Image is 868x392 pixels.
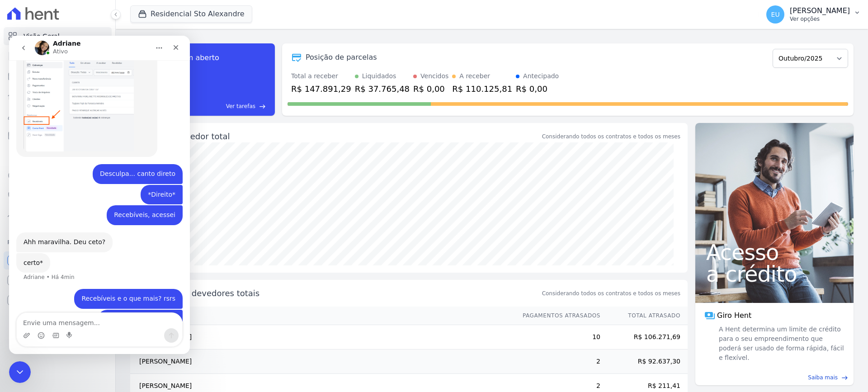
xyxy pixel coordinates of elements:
div: Ahh maravilha. Deu ceto? [14,202,96,211]
a: Troca de Arquivos [4,206,112,224]
div: Ainda não deu certo... [89,274,174,294]
a: Crédito [4,166,112,184]
div: Adriane diz… [7,197,174,217]
span: Saiba mais [808,373,838,382]
button: EU [PERSON_NAME] Ver opções [759,2,868,27]
th: Total Atrasado [601,307,688,325]
div: certo* [14,223,34,232]
div: Desculpa... canto direto [84,128,174,148]
td: 2 [514,349,601,374]
div: Eliana diz… [7,149,174,170]
button: Residencial Sto Alexandre [130,5,252,23]
span: east [841,374,848,381]
div: Posição de parcelas [306,52,377,63]
div: Vencidos [420,71,448,81]
span: east [259,103,266,110]
div: Total a receber [291,71,351,81]
div: Desculpa... canto direto [91,134,166,143]
span: a crédito [706,263,843,285]
div: Recebíveis, acessei [105,175,166,184]
p: [PERSON_NAME] [790,6,850,15]
a: Recebíveis [4,251,112,269]
div: Eliana diz… [7,253,174,274]
a: Ver tarefas east [164,102,266,110]
div: Adriane diz… [7,217,174,254]
div: Antecipado [523,71,559,81]
span: Visão Geral [24,32,60,41]
td: [PERSON_NAME] [130,325,514,349]
button: Enviar uma mensagem [155,293,170,307]
span: A Hent determina um limite de crédito para o seu empreendimento que poderá ser usado de forma ráp... [717,325,844,363]
div: Considerando todos os contratos e todos os meses [542,132,680,141]
span: Acesso [706,241,843,263]
th: Pagamentos Atrasados [514,307,601,325]
a: Parcelas [4,67,112,85]
span: Principais devedores totais [150,287,540,299]
div: Plataformas [7,237,108,248]
div: R$ 110.125,81 [452,83,512,95]
div: Eliana diz… [7,274,174,305]
a: Minha Carteira [4,127,112,145]
div: R$ 0,00 [516,83,559,95]
span: Ver tarefas [226,102,255,110]
div: Liquidados [362,71,396,81]
textarea: Envie uma mensagem... [8,277,173,293]
span: Considerando todos os contratos e todos os meses [542,289,680,298]
button: Selecionador de GIF [43,296,50,303]
div: A receber [459,71,490,81]
th: Nome [130,307,514,325]
td: R$ 92.637,30 [601,349,688,374]
div: certo*Adriane • Há 4min [7,217,41,237]
a: Contratos [4,47,112,65]
a: Negativação [4,186,112,204]
div: Eliana diz… [7,128,174,149]
span: Giro Hent [717,310,751,321]
div: Recebíveis, acessei [98,170,174,189]
button: Upload do anexo [14,296,21,303]
a: Saiba mais east [701,373,848,382]
button: Start recording [57,296,65,303]
a: Visão Geral [4,27,112,45]
p: Ver opções [790,15,850,23]
td: 10 [514,325,601,349]
a: Transferências [4,146,112,165]
a: Clientes [4,107,112,125]
div: R$ 147.891,29 [291,83,351,95]
span: EU [771,11,780,18]
a: Conta Hent [4,271,112,289]
div: Recebíveis e o que mais? rsrs [65,253,174,273]
a: Lotes [4,87,112,105]
div: R$ 37.765,48 [355,83,410,95]
td: R$ 106.271,69 [601,325,688,349]
div: Adriane • Há 4min [14,239,66,244]
div: Recebíveis e o que mais? rsrs [72,259,166,268]
div: R$ 0,00 [413,83,448,95]
td: [PERSON_NAME] [130,349,514,374]
div: Saldo devedor total [150,130,540,142]
div: Ahh maravilha. Deu ceto? [7,197,104,217]
iframe: Intercom live chat [9,36,190,354]
div: Eliana diz… [7,170,174,197]
button: Selecionador de Emoji [28,296,36,303]
iframe: Intercom live chat [9,361,31,383]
